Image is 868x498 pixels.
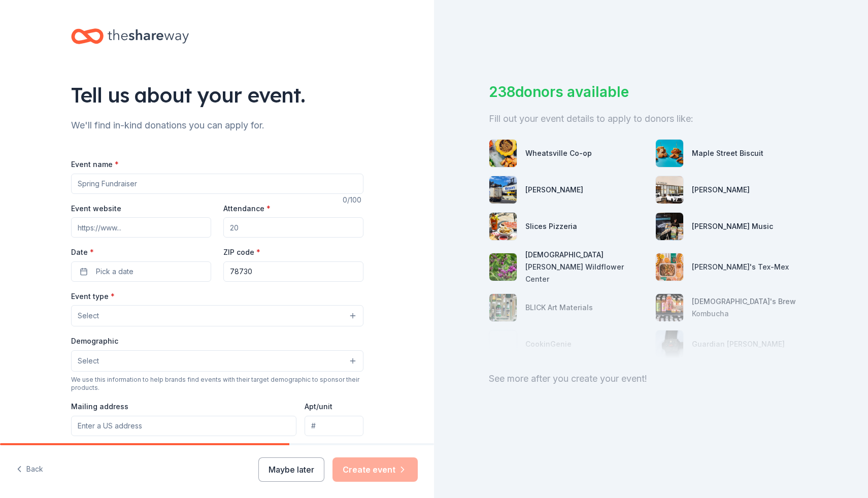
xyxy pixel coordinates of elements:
input: https://www... [71,217,211,238]
button: Maybe later [258,457,324,482]
button: Pick a date [71,261,211,282]
div: We use this information to help brands find events with their target demographic to sponsor their... [71,376,363,392]
span: Select [78,310,99,322]
label: Attendance [223,204,271,214]
div: [DEMOGRAPHIC_DATA][PERSON_NAME] Wildflower Center [525,249,647,285]
input: Enter a US address [71,416,297,436]
label: Demographic [71,336,118,346]
img: photo for Maple Street Biscuit [656,140,683,167]
label: Apt/unit [305,402,332,412]
img: photo for Lady Bird Johnson Wildflower Center [489,253,517,281]
img: photo for Slices Pizzeria [489,213,517,240]
span: Pick a date [96,265,133,278]
div: [PERSON_NAME] [525,184,583,196]
img: photo for Sewell [656,176,683,204]
img: photo for Wheatsville Co-op [489,140,517,167]
label: ZIP code [223,247,260,257]
div: [PERSON_NAME] [692,184,750,196]
span: Select [78,355,99,367]
input: 20 [223,217,363,238]
div: Wheatsville Co-op [525,147,592,159]
input: 12345 (U.S. only) [223,261,363,282]
label: Event name [71,159,119,170]
div: Tell us about your event. [71,81,363,109]
div: 238 donors available [489,81,814,103]
div: [PERSON_NAME] Music [692,220,773,233]
input: # [305,416,363,436]
div: 0 /100 [343,194,363,206]
label: Event type [71,291,115,302]
div: See more after you create your event! [489,371,814,387]
img: photo for Chuy's Tex-Mex [656,253,683,281]
div: We'll find in-kind donations you can apply for. [71,117,363,134]
div: Slices Pizzeria [525,220,577,233]
div: Fill out your event details to apply to donors like: [489,111,814,127]
img: photo for Alfred Music [656,213,683,240]
label: Mailing address [71,402,128,412]
label: Event website [71,204,121,214]
input: Spring Fundraiser [71,174,363,194]
button: Select [71,350,363,372]
label: Date [71,247,211,257]
div: Maple Street Biscuit [692,147,763,159]
button: Select [71,305,363,326]
button: Back [16,459,43,480]
img: photo for Matson [489,176,517,204]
